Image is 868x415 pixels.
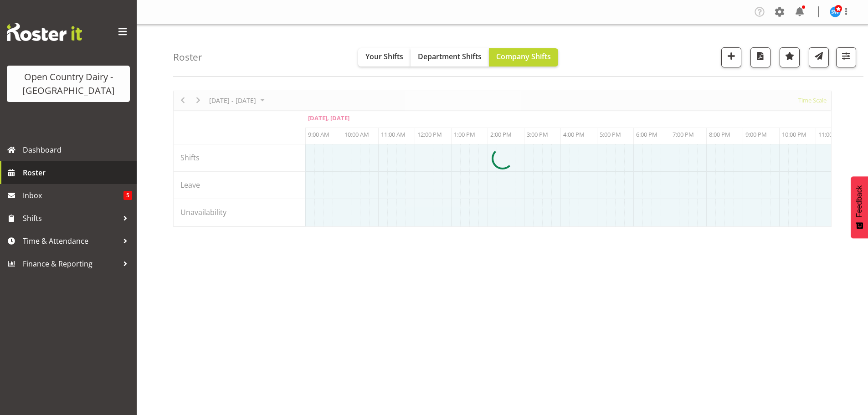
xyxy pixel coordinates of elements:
[23,257,118,271] span: Finance & Reporting
[173,52,202,62] h4: Roster
[411,48,489,67] button: Department Shifts
[780,47,800,67] button: Highlight an important date within the roster.
[365,51,403,61] span: Your Shifts
[23,143,132,157] span: Dashboard
[16,70,121,97] div: Open Country Dairy - [GEOGRAPHIC_DATA]
[830,6,841,17] img: steve-webb7510.jpg
[358,48,411,67] button: Your Shifts
[721,47,741,67] button: Add a new shift
[23,189,123,202] span: Inbox
[750,47,770,67] button: Download a PDF of the roster according to the set date range.
[809,47,829,67] button: Send a list of all shifts for the selected filtered period to all rostered employees.
[496,51,551,61] span: Company Shifts
[418,51,482,61] span: Department Shifts
[489,48,558,67] button: Company Shifts
[23,211,118,225] span: Shifts
[855,185,863,217] span: Feedback
[23,166,132,179] span: Roster
[123,191,132,200] span: 5
[836,47,856,67] button: Filter Shifts
[23,234,118,248] span: Time & Attendance
[7,23,82,41] img: Rosterit website logo
[851,176,868,238] button: Feedback - Show survey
